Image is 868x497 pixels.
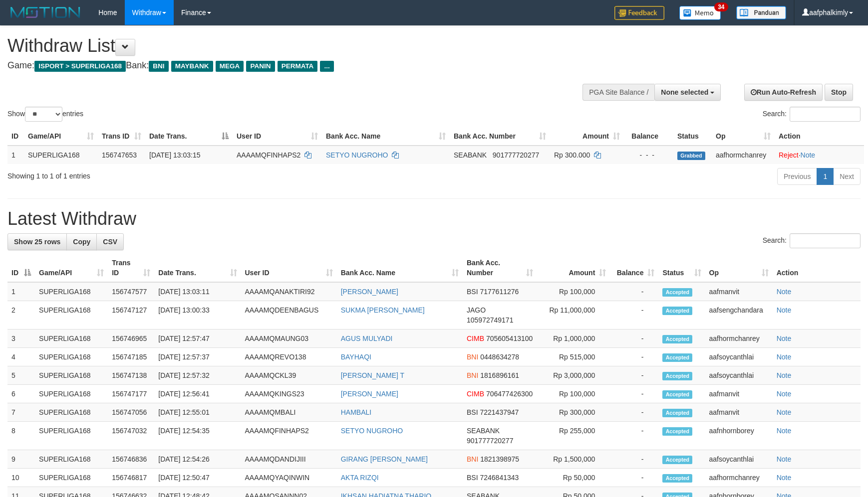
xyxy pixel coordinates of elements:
[763,107,861,122] label: Search:
[341,288,398,296] a: [PERSON_NAME]
[777,334,792,342] a: Note
[662,353,692,362] span: Accepted
[341,474,379,482] a: AKTA RIZQI
[7,469,35,487] td: 10
[537,385,610,403] td: Rp 100,000
[705,422,773,450] td: aafnhornborey
[154,282,241,301] td: [DATE] 13:03:11
[790,107,861,122] input: Search:
[35,469,108,487] td: SUPERLIGA168
[712,127,775,146] th: Op: activate to sort column ascending
[705,282,773,301] td: aafmanvit
[73,238,90,246] span: Copy
[7,330,35,348] td: 3
[241,385,337,403] td: AAAAMQKINGS23
[341,371,404,379] a: [PERSON_NAME] T
[463,254,537,282] th: Bank Acc. Number: activate to sort column ascending
[450,127,550,146] th: Bank Acc. Number: activate to sort column ascending
[241,422,337,450] td: AAAAMQFINHAPS2
[108,385,154,403] td: 156747177
[825,84,853,101] a: Stop
[241,301,337,330] td: AAAAMQDEENBAGUS
[537,422,610,450] td: Rp 255,000
[679,6,721,20] img: Button%20Memo.svg
[108,282,154,301] td: 156747577
[480,408,519,416] span: Copy 7221437947 to clipboard
[777,288,792,296] a: Note
[154,469,241,487] td: [DATE] 12:50:47
[241,254,337,282] th: User ID: activate to sort column ascending
[145,127,233,146] th: Date Trans.: activate to sort column descending
[7,36,569,56] h1: Withdraw List
[480,288,519,296] span: Copy 7177611276 to clipboard
[154,422,241,450] td: [DATE] 12:54:35
[744,84,823,101] a: Run Auto-Refresh
[7,167,354,181] div: Showing 1 to 1 of 1 entries
[777,353,792,361] a: Note
[171,61,213,72] span: MAYBANK
[467,316,513,324] span: Copy 105972749171 to clipboard
[480,455,519,463] span: Copy 1821398975 to clipboard
[610,385,658,403] td: -
[661,88,708,96] span: None selected
[554,151,590,159] span: Rp 300.000
[35,403,108,422] td: SUPERLIGA168
[108,422,154,450] td: 156747032
[154,301,241,330] td: [DATE] 13:00:33
[467,474,478,482] span: BSI
[149,151,200,159] span: [DATE] 13:03:15
[662,456,692,464] span: Accepted
[241,282,337,301] td: AAAAMQANAKTIRI92
[662,335,692,343] span: Accepted
[24,127,98,146] th: Game/API: activate to sort column ascending
[705,469,773,487] td: aafhormchanrey
[241,330,337,348] td: AAAAMQMAUNG03
[322,127,450,146] th: Bank Acc. Name: activate to sort column ascending
[705,403,773,422] td: aafmanvit
[467,334,484,342] span: CIMB
[454,151,487,159] span: SEABANK
[35,385,108,403] td: SUPERLIGA168
[341,390,398,398] a: [PERSON_NAME]
[662,372,692,380] span: Accepted
[550,127,624,146] th: Amount: activate to sort column ascending
[662,474,692,483] span: Accepted
[7,301,35,330] td: 2
[705,348,773,366] td: aafsoycanthlai
[610,422,658,450] td: -
[480,474,519,482] span: Copy 7246841343 to clipboard
[108,348,154,366] td: 156747185
[624,127,673,146] th: Balance
[775,127,864,146] th: Action
[241,366,337,385] td: AAAAMQCKL39
[108,330,154,348] td: 156746965
[7,422,35,450] td: 8
[705,366,773,385] td: aafsoycanthlai
[537,282,610,301] td: Rp 100,000
[320,61,333,72] span: ...
[96,233,124,250] a: CSV
[790,233,861,248] input: Search:
[537,348,610,366] td: Rp 515,000
[241,450,337,469] td: AAAAMQDANDIJIII
[610,348,658,366] td: -
[610,469,658,487] td: -
[108,450,154,469] td: 156746836
[779,151,799,159] a: Reject
[341,408,371,416] a: HAMBALI
[714,2,728,11] span: 34
[705,301,773,330] td: aafsengchandara
[801,151,816,159] a: Note
[777,455,792,463] a: Note
[775,146,864,164] td: ·
[480,371,519,379] span: Copy 1816896161 to clipboard
[537,403,610,422] td: Rp 300,000
[278,61,318,72] span: PERMATA
[467,437,513,445] span: Copy 901777720277 to clipboard
[712,146,775,164] td: aafhormchanrey
[341,334,393,342] a: AGUS MULYADI
[705,254,773,282] th: Op: activate to sort column ascending
[705,450,773,469] td: aafsoycanthlai
[662,409,692,417] span: Accepted
[108,254,154,282] th: Trans ID: activate to sort column ascending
